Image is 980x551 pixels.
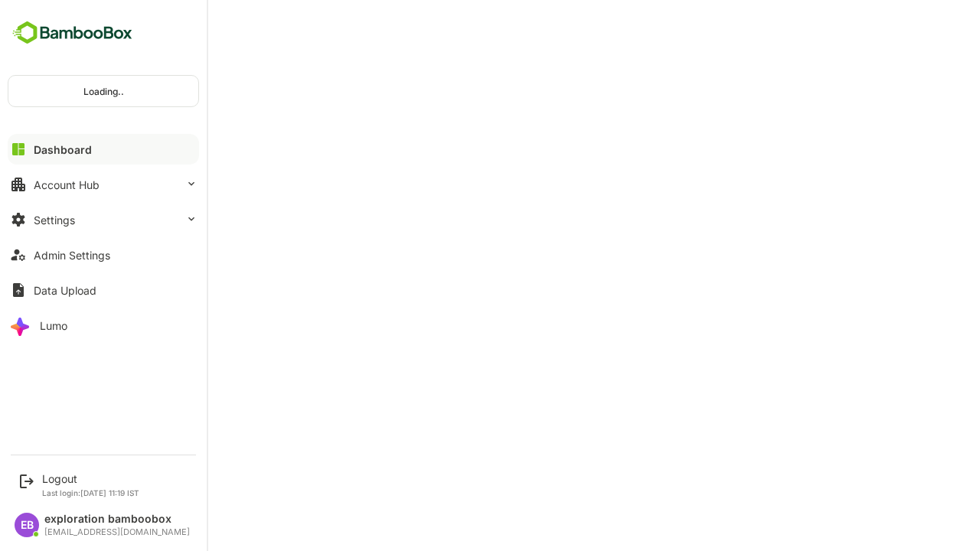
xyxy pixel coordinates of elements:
[8,169,199,200] button: Account Hub
[34,143,92,156] div: Dashboard
[8,76,198,106] div: Loading..
[34,284,96,297] div: Data Upload
[8,204,199,235] button: Settings
[44,513,190,526] div: exploration bamboobox
[44,527,190,537] div: [EMAIL_ADDRESS][DOMAIN_NAME]
[42,472,139,485] div: Logout
[15,513,39,537] div: EB
[40,319,67,332] div: Lumo
[42,488,139,497] p: Last login: [DATE] 11:19 IST
[34,249,110,262] div: Admin Settings
[8,310,199,341] button: Lumo
[8,240,199,270] button: Admin Settings
[8,18,137,47] img: BambooboxFullLogoMark.5f36c76dfaba33ec1ec1367b70bb1252.svg
[34,214,75,227] div: Settings
[8,275,199,305] button: Data Upload
[34,178,100,191] div: Account Hub
[8,134,199,165] button: Dashboard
